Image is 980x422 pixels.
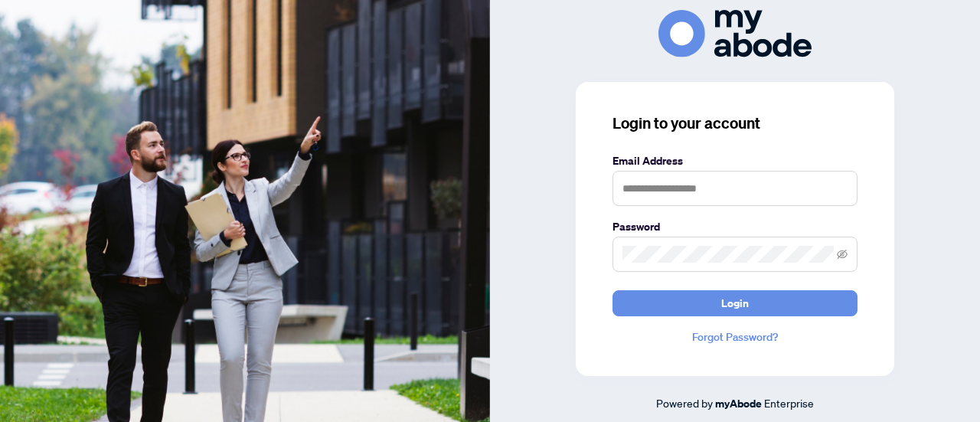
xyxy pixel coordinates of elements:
h3: Login to your account [612,113,857,134]
img: ma-logo [658,10,812,57]
span: Powered by [656,396,713,410]
button: Login [612,290,857,316]
a: Forgot Password? [612,329,857,345]
a: myAbode [715,395,762,412]
label: Email Address [612,152,857,169]
span: Enterprise [764,396,814,410]
span: Login [721,291,749,316]
span: eye-invisible [837,249,848,260]
label: Password [612,218,857,235]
